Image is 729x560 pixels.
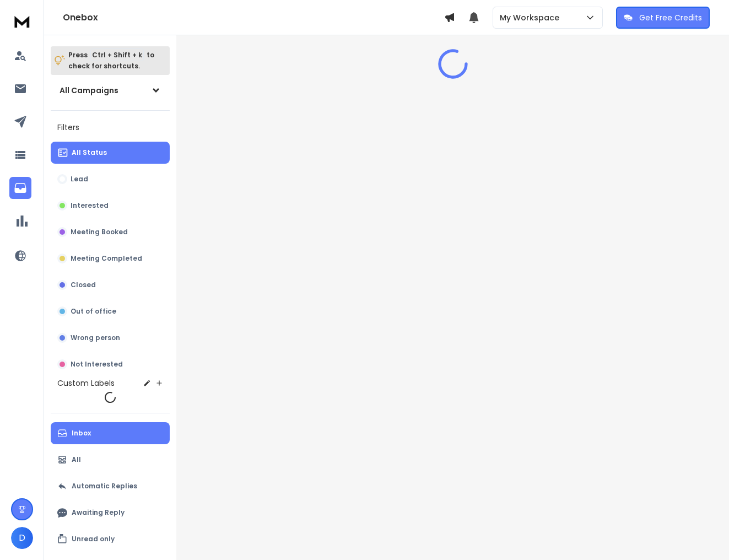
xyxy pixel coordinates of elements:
[51,195,170,217] button: Interested
[51,168,170,190] button: Lead
[500,12,564,23] p: My Workspace
[51,120,170,135] h3: Filters
[72,508,125,517] p: Awaiting Reply
[51,327,170,349] button: Wrong person
[68,50,154,72] p: Press to check for shortcuts.
[51,422,170,444] button: Inbox
[51,221,170,243] button: Meeting Booked
[71,175,88,184] p: Lead
[72,535,115,543] p: Unread only
[57,378,115,389] h3: Custom Labels
[11,527,33,549] button: D
[639,12,702,23] p: Get Free Credits
[51,300,170,322] button: Out of office
[63,11,444,24] h1: Onebox
[72,429,91,438] p: Inbox
[71,360,123,369] p: Not Interested
[51,502,170,524] button: Awaiting Reply
[51,528,170,550] button: Unread only
[51,449,170,471] button: All
[71,254,142,263] p: Meeting Completed
[90,49,144,61] span: Ctrl + Shift + k
[72,482,137,491] p: Automatic Replies
[51,274,170,296] button: Closed
[51,142,170,164] button: All Status
[72,148,107,157] p: All Status
[72,455,81,464] p: All
[71,281,96,289] p: Closed
[51,353,170,375] button: Not Interested
[51,247,170,270] button: Meeting Completed
[11,11,33,31] img: logo
[616,7,710,29] button: Get Free Credits
[71,228,128,236] p: Meeting Booked
[71,333,120,342] p: Wrong person
[51,475,170,497] button: Automatic Replies
[71,307,116,316] p: Out of office
[60,85,118,96] h1: All Campaigns
[71,201,109,210] p: Interested
[51,79,170,101] button: All Campaigns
